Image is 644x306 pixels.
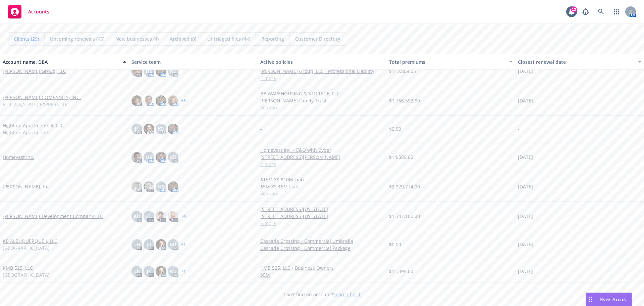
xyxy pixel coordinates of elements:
[518,97,533,104] span: [DATE]
[14,35,39,42] span: Clients (29)
[129,54,258,70] button: Service team
[260,58,384,65] div: Active policies
[3,68,66,75] a: [PERSON_NAME] Group, LLC
[610,5,623,18] a: Switch app
[181,243,186,247] a: + 1
[134,268,140,275] span: LB
[170,68,176,75] span: KD
[389,154,413,161] span: $14,589.00
[260,245,384,252] a: Cascade Crossing - Commercial Package
[158,183,164,190] span: HS
[181,214,186,218] a: + 4
[518,58,634,65] div: Closest renewal date
[3,94,81,101] a: [PERSON_NAME] COMPANIES, INC.
[3,237,57,245] a: KB ALBUQUERQUE I, LLC
[135,125,139,132] span: JK
[389,183,420,190] span: $2,379,774.00
[158,125,164,132] span: KD
[3,264,33,271] a: KMB 525, LLC
[260,206,384,213] a: [STREET_ADDRESS][US_STATE]
[134,241,140,248] span: LB
[518,125,520,132] span: -
[115,35,159,42] span: New businesses (4)
[571,6,577,12] div: 13
[50,35,104,42] span: Upcoming renewals (15)
[3,58,119,65] div: Account name, DBA
[131,152,142,163] img: photo
[134,213,140,220] span: KD
[3,154,34,161] a: Homevest Inc.
[146,68,152,75] span: HS
[3,271,50,278] span: [GEOGRAPHIC_DATA]
[386,54,515,70] button: Total premiums
[147,241,151,248] span: JK
[260,271,384,278] a: $5M
[260,161,384,168] a: 2 more
[146,154,152,161] span: HS
[260,220,384,227] a: 6 more
[147,268,151,275] span: JK
[170,241,176,248] span: KD
[389,97,420,104] span: $1,756,592.89
[131,66,142,77] img: photo
[258,54,386,70] button: Active policies
[389,68,416,75] span: $113,809.05
[156,211,166,222] img: photo
[260,68,384,75] a: [PERSON_NAME] Group, LLC - Professional Liability
[144,95,154,106] img: photo
[168,181,178,192] img: photo
[260,237,384,245] a: Cascade Crossing - Commercial Umbrella
[518,68,533,75] span: [DATE]
[600,296,626,302] span: Nova Assist
[260,176,384,183] a: $15M XS $10M Liab
[261,35,284,42] span: Reporting
[156,266,166,277] img: photo
[389,58,505,65] div: Total premiums
[389,213,420,220] span: $1,342,100.00
[156,95,166,106] img: photo
[389,241,401,248] span: $0.00
[260,90,384,97] a: BB WAREHOUSING & STORAGE, LLC
[283,291,361,298] span: Can't find an account?
[168,95,178,106] img: photo
[594,5,608,18] a: Search
[145,213,153,220] span: CW
[389,268,413,275] span: $11,395.00
[156,239,166,250] img: photo
[156,152,166,163] img: photo
[207,35,250,42] span: Untriaged files (44)
[3,101,68,108] span: PITT [US_STATE] EXPRESS LLC
[260,125,262,132] span: -
[518,183,533,190] span: [DATE]
[260,97,384,104] a: [PERSON_NAME] Family Trust
[170,268,176,275] span: KD
[260,75,384,82] a: 2 more
[3,129,49,136] span: Highline Apartments
[28,9,49,14] span: Accounts
[586,293,632,306] button: Nova Assist
[3,183,51,190] a: [PERSON_NAME], Inc.
[260,190,384,197] a: 40 more
[168,124,178,134] img: photo
[3,122,64,129] a: Highline Apartments II, LLC
[170,35,196,42] span: Archived (0)
[181,269,186,273] a: + 1
[515,54,644,70] button: Closest renewal date
[518,268,533,275] span: [DATE]
[295,35,340,42] span: Customer Directory
[260,264,384,271] a: KMB 525, LLC - Business Owners
[333,291,361,298] a: Search for it
[518,241,533,248] span: [DATE]
[131,58,255,65] div: Service team
[131,95,142,106] img: photo
[518,154,533,161] span: [DATE]
[260,154,384,161] a: [STREET_ADDRESS][PERSON_NAME]
[144,181,154,192] img: photo
[518,213,533,220] span: [DATE]
[131,181,142,192] img: photo
[260,146,384,154] a: Homevest Inc. - E&O with Cyber
[3,213,103,220] a: [PERSON_NAME] Development Company LLC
